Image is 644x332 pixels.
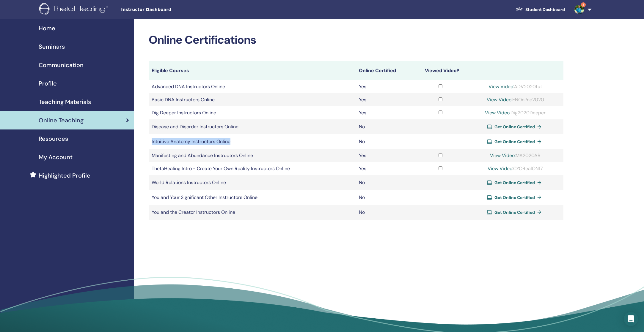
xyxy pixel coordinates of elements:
[494,124,535,129] span: Get Online Certified
[149,149,356,162] td: Manifesting and Abundance Instructors Online
[149,61,356,80] th: Eligible Courses
[494,139,535,144] span: Get Online Certified
[356,190,414,205] td: No
[485,110,511,116] a: View Video:
[39,153,73,162] span: My Account
[470,165,560,172] div: CYORealON17
[356,119,414,134] td: No
[39,42,65,51] span: Seminars
[39,61,84,69] span: Communication
[356,162,414,175] td: Yes
[149,134,356,149] td: Intuitive Anatomy Instructors Online
[149,205,356,220] td: You and the Creator Instructors Online
[414,61,467,80] th: Viewed Video?
[149,33,563,47] h2: Online Certifications
[39,116,84,125] span: Online Teaching
[149,175,356,190] td: World Relations Instructors Online
[356,149,414,162] td: Yes
[511,4,570,15] a: Student Dashboard
[39,3,110,16] img: logo.png
[149,93,356,106] td: Basic DNA Instructors Online
[149,162,356,175] td: ThetaHealing Intro - Create Your Own Reality Instructors Online
[494,195,535,200] span: Get Online Certified
[39,24,55,33] span: Home
[149,190,356,205] td: You and Your Significant Other Instructors Online
[489,83,514,90] a: View Video:
[356,205,414,220] td: No
[149,106,356,119] td: Dig Deeper Instructors Online
[39,97,91,106] span: Teaching Materials
[356,61,414,80] th: Online Certified
[487,208,544,217] a: Get Online Certified
[39,79,57,88] span: Profile
[356,175,414,190] td: No
[516,7,523,12] img: graduation-cap-white.svg
[121,7,210,13] span: Instructor Dashboard
[487,122,544,131] a: Get Online Certified
[624,312,638,326] div: Open Intercom Messenger
[356,80,414,93] td: Yes
[494,180,535,185] span: Get Online Certified
[149,119,356,134] td: Disease and Disorder Instructors Online
[487,137,544,146] a: Get Online Certified
[494,210,535,215] span: Get Online Certified
[490,152,516,159] a: View Video:
[470,109,560,116] div: Dig2020Deeper
[39,134,68,143] span: Resources
[470,96,560,103] div: ENOnl!ne2020
[39,171,90,180] span: Highlighted Profile
[487,97,512,103] a: View Video:
[149,80,356,93] td: Advanced DNA Instructors Online
[487,193,544,202] a: Get Online Certified
[574,5,584,14] img: default.jpg
[488,165,513,172] a: View Video:
[470,152,560,159] div: MA2020AB
[487,178,544,187] a: Get Online Certified
[356,93,414,106] td: Yes
[356,106,414,119] td: Yes
[581,2,586,7] span: 3
[470,83,560,90] div: ADV2020tut
[356,134,414,149] td: No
